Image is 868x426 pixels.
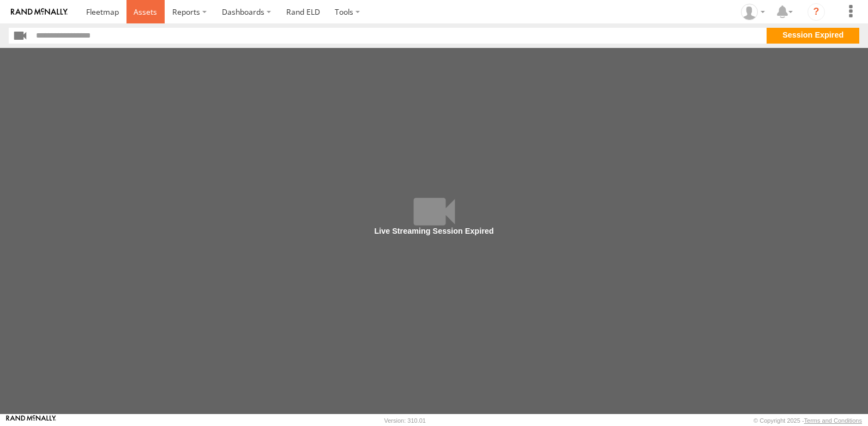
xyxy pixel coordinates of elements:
a: Visit our Website [6,415,56,426]
div: Victor Calcano Jr [737,4,769,20]
i: ? [807,3,825,21]
div: Version: 310.01 [384,417,426,424]
a: Terms and Conditions [804,417,862,424]
div: © Copyright 2025 - [754,417,862,424]
img: rand-logo.svg [11,8,68,16]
